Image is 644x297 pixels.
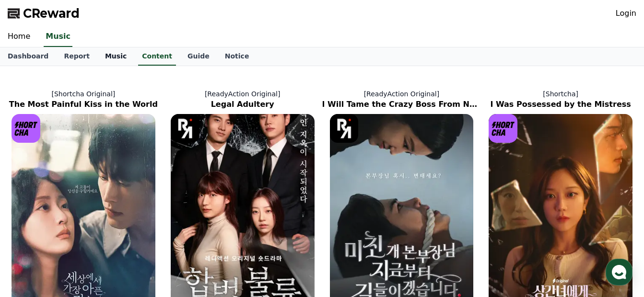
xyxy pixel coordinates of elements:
[142,232,165,240] span: Settings
[616,8,636,19] a: Login
[124,217,184,241] a: Settings
[322,99,481,110] h2: I Will Tame the Crazy Boss From Now On
[330,114,359,143] img: [object Object] Logo
[24,232,41,240] span: Home
[44,27,72,47] a: Music
[489,114,517,143] img: [object Object] Logo
[8,6,80,21] a: CReward
[217,47,257,66] a: Notice
[481,99,640,110] h2: I Was Possessed by the Mistress
[171,114,199,143] img: [object Object] Logo
[180,47,217,66] a: Guide
[63,217,124,241] a: Messages
[12,114,40,143] img: [object Object] Logo
[481,89,640,99] p: [Shortcha]
[23,6,80,21] span: CReward
[97,47,134,66] a: Music
[3,217,63,241] a: Home
[163,89,322,99] p: [ReadyAction Original]
[163,99,322,110] h2: Legal Adultery
[80,232,108,240] span: Messages
[4,89,163,99] p: [Shortcha Original]
[4,99,163,110] h2: The Most Painful Kiss in the World
[56,47,97,66] a: Report
[322,89,481,99] p: [ReadyAction Original]
[138,47,176,66] a: Content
